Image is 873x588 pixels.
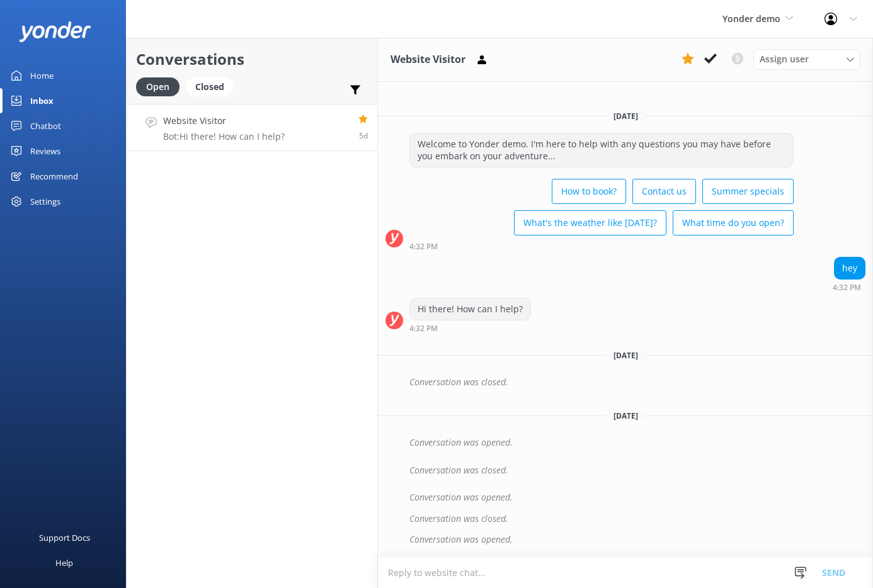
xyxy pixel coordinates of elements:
[391,52,465,68] h3: Website Visitor
[835,257,865,279] div: hey
[39,525,90,550] div: Support Docs
[409,508,865,529] div: Conversation was closed.
[30,164,78,189] div: Recommend
[514,210,666,235] button: What's the weather like [DATE]?
[136,47,368,71] h2: Conversations
[760,52,809,66] span: Assign user
[409,324,531,332] div: Sep 10 2025 11:32pm (UTC -05:00) America/Chicago
[385,508,865,529] div: 2025-09-17T01:12:34.816
[186,77,234,96] div: Closed
[19,21,91,42] img: yonder-white-logo.png
[409,325,438,332] strong: 4:32 PM
[606,111,646,122] span: [DATE]
[606,410,646,421] span: [DATE]
[409,243,438,251] strong: 4:32 PM
[409,487,865,508] div: Conversation was opened.
[385,487,865,508] div: 2025-09-17T01:12:12.275
[673,210,794,235] button: What time do you open?
[409,529,865,550] div: Conversation was opened.
[385,460,865,481] div: 2025-09-16T21:42:28.677
[409,432,865,453] div: Conversation was opened.
[359,130,368,141] span: Sep 10 2025 11:32pm (UTC -05:00) America/Chicago
[30,139,60,164] div: Reviews
[163,114,285,128] h4: Website Visitor
[127,104,377,151] a: Website VisitorBot:Hi there! How can I help?5d
[753,49,860,69] div: Assign User
[30,189,60,214] div: Settings
[833,283,865,291] div: Sep 10 2025 11:32pm (UTC -05:00) America/Chicago
[409,371,865,393] div: Conversation was closed.
[186,79,240,93] a: Closed
[632,179,696,204] button: Contact us
[30,88,54,113] div: Inbox
[385,432,865,453] div: 2025-09-16T21:25:55.635
[410,133,793,167] div: Welcome to Yonder demo. I'm here to help with any questions you may have before you embark on you...
[833,284,861,291] strong: 4:32 PM
[30,63,54,88] div: Home
[409,460,865,481] div: Conversation was closed.
[136,79,186,93] a: Open
[385,529,865,550] div: 2025-09-17T01:12:54.440
[55,550,73,575] div: Help
[385,371,865,393] div: 2025-09-15T21:12:31.686
[30,113,61,139] div: Chatbot
[410,298,530,320] div: Hi there! How can I help?
[163,131,285,142] p: Bot: Hi there! How can I help?
[702,179,794,204] button: Summer specials
[606,350,646,361] span: [DATE]
[552,179,626,204] button: How to book?
[409,242,794,251] div: Sep 10 2025 11:32pm (UTC -05:00) America/Chicago
[136,77,180,96] div: Open
[722,13,780,25] span: Yonder demo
